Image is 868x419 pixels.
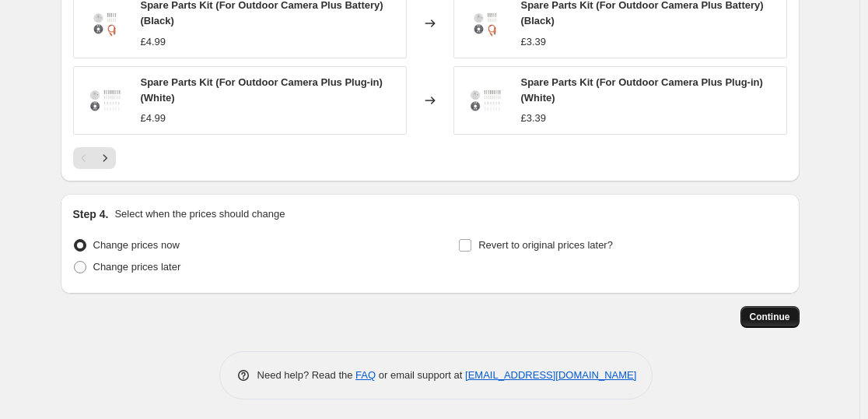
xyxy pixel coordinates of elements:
nav: Pagination [73,147,116,169]
a: FAQ [355,369,376,381]
img: sparepartskit_outdoorcamplus_wht_plugin_80x.png [82,77,128,124]
div: £3.39 [521,111,547,126]
p: Select when the prices should change [114,206,285,222]
span: or email support at [376,369,465,381]
img: sparepartskit_outdoorcamplus_wht_plugin_80x.png [462,77,509,124]
span: Change prices now [93,239,180,251]
h2: Step 4. [73,206,109,222]
span: Continue [750,311,790,323]
div: £4.99 [141,34,166,50]
div: £4.99 [141,111,166,126]
span: Spare Parts Kit (For Outdoor Camera Plus Plug-in) (White) [521,76,763,104]
a: [EMAIL_ADDRESS][DOMAIN_NAME] [465,369,636,381]
span: Spare Parts Kit (For Outdoor Camera Plus Plug-in) (White) [141,76,383,104]
span: Need help? Read the [257,369,356,381]
span: Revert to original prices later? [478,239,613,251]
div: £3.39 [521,34,547,50]
button: Next [94,147,116,169]
button: Continue [740,306,800,328]
span: Change prices later [93,261,181,273]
